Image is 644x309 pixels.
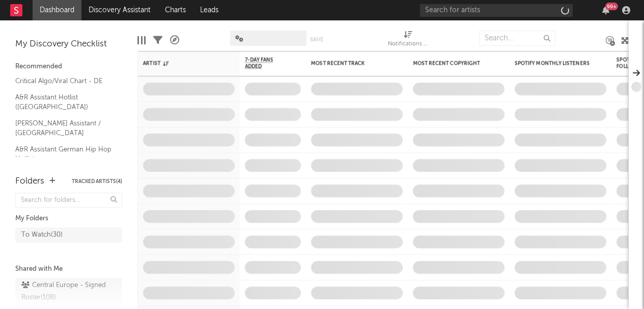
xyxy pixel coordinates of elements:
div: Artist [143,60,219,66]
a: Critical Algo/Viral Chart - DE [15,75,112,87]
button: Save [310,37,323,42]
div: Filters [153,25,162,55]
a: A&R Assistant Hotlist ([GEOGRAPHIC_DATA]) [15,92,112,113]
a: [PERSON_NAME] Assistant / [GEOGRAPHIC_DATA] [15,118,112,139]
a: To Watch(30) [15,227,122,243]
div: Spotify Monthly Listeners [515,60,591,66]
div: Edit Columns [137,25,146,55]
a: A&R Assistant German Hip Hop Hotlist [15,144,112,165]
div: My Discovery Checklist [15,38,122,50]
div: To Watch ( 30 ) [21,229,63,241]
div: My Folders [15,213,122,225]
div: 99 + [605,3,618,10]
div: Notifications (Artist) [388,38,429,50]
div: Central Europe - Signed Roster ( 108 ) [21,279,114,304]
div: Most Recent Track [311,60,387,66]
input: Search... [479,31,555,46]
button: 99+ [602,6,609,14]
div: Shared with Me [15,263,122,275]
div: A&R Pipeline [170,25,179,55]
div: Most Recent Copyright [413,60,489,66]
input: Search for folders... [15,193,122,208]
div: Folders [15,175,44,188]
button: Tracked Artists(4) [72,179,122,184]
div: Recommended [15,61,122,73]
div: Notifications (Artist) [388,25,429,55]
input: Search for artists [420,4,573,17]
span: 7-Day Fans Added [245,57,286,69]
